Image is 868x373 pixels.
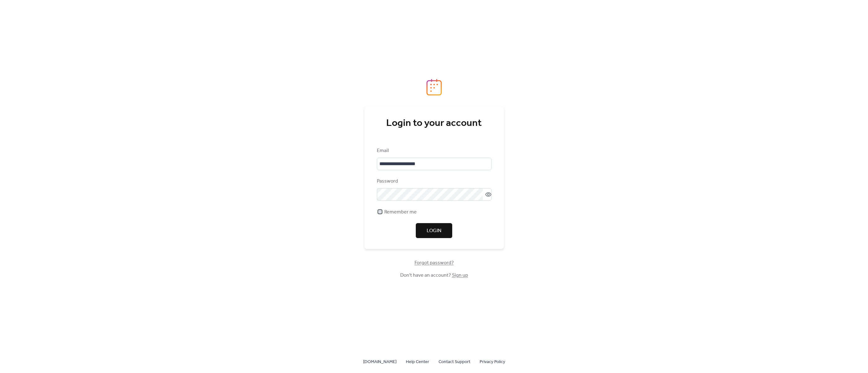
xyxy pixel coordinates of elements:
[377,117,491,130] div: Login to your account
[480,358,505,366] span: Privacy Policy
[452,270,468,280] a: Sign up
[363,358,396,366] span: [DOMAIN_NAME]
[363,358,396,366] a: [DOMAIN_NAME]
[415,259,454,267] span: Forgot password?
[406,358,429,366] a: Help Center
[377,147,490,155] div: Email
[377,178,490,185] div: Password
[439,358,470,366] span: Contact Support
[415,261,454,265] a: Forgot password?
[416,223,452,238] button: Login
[406,358,429,366] span: Help Center
[480,358,505,366] a: Privacy Policy
[384,208,417,216] span: Remember me
[426,79,442,96] img: logo
[400,272,468,279] span: Don't have an account?
[427,227,441,235] span: Login
[439,358,470,366] a: Contact Support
